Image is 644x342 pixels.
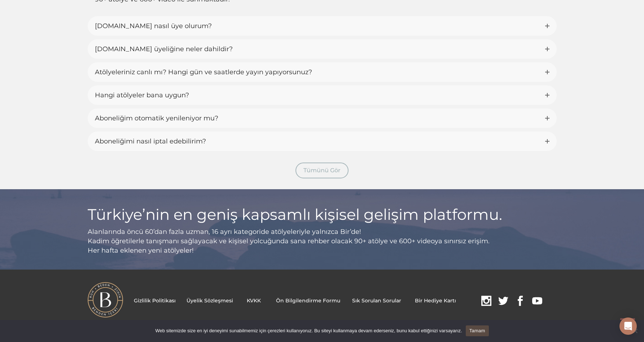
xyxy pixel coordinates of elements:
span: Türkiye’nin en geniş kapsamlı kişisel gelişim platformu. [88,205,502,224]
p: . [134,296,548,307]
span: [DOMAIN_NAME] üyeliğine neler dahildir? [95,45,233,53]
a: [DOMAIN_NAME] üyeliğine neler dahildir? [88,39,557,59]
a: Aboneliğim otomatik yenileniyor mu? [88,108,557,128]
a: KVKK [247,297,261,304]
span: Hangi atölyeler bana uygun? [95,91,189,99]
a: Bir Hediye Kartı [415,297,456,304]
a: Üyelik Sözleşmesi [187,297,233,304]
span: Alanlarında öncü 60’dan fazla uzman, 16 ayrı kategoride atölyeleriyle yalnızca Bir’de! [88,228,361,236]
a: Aboneliğimi nasıl iptal edebilirim? [88,132,557,151]
span: Web sitemizde size en iyi deneyimi sunabilmemiz için çerezleri kullanıyoruz. Bu siteyi kullanmaya... [155,327,462,334]
a: Sık Sorulan Sorular [352,297,401,304]
span: [DOMAIN_NAME] nasıl üye olurum? [95,22,212,30]
a: [DOMAIN_NAME] nasıl üye olurum? [88,16,557,36]
span: Kadim öğretilerle tanışmanı sağlayacak ve kişisel yolcuğunda sana rehber olacak 90+ atölye ve 600... [88,237,490,245]
span: Atölyeleriniz canlı mı? Hangi gün ve saatlerde yayın yapıyorsunuz? [95,68,312,76]
a: Atölyeleriniz canlı mı? Hangi gün ve saatlerde yayın yapıyorsunuz? [88,62,557,82]
span: Aboneliğimi nasıl iptal edebilirim? [95,137,206,145]
a: Hangi atölyeler bana uygun? [88,85,557,105]
img: BI%CC%87R-LOGO.png [88,282,123,317]
a: Tamam [466,325,489,336]
span: Tümünü Gör [303,167,341,174]
a: Tümünü Gör [295,163,349,178]
div: Open Intercom Messenger [619,317,637,335]
a: Ön Bilgilendirme Formu [276,297,340,304]
span: Her hafta eklenen yeni atölyeler! [88,246,194,254]
a: Gizlilik Politikası [134,297,176,304]
span: Aboneliğim otomatik yenileniyor mu? [95,114,218,122]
